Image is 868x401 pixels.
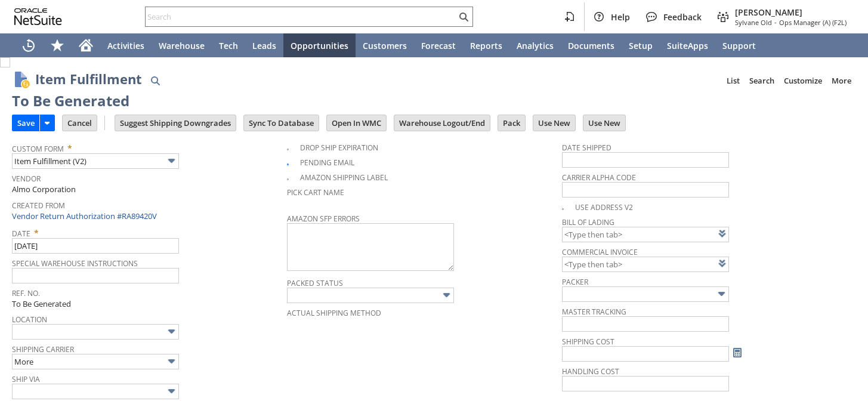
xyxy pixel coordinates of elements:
a: Pick Cart Name [287,187,344,198]
a: Shipping Carrier [12,344,74,354]
input: More [12,354,179,369]
a: Amazon SFP Errors [287,214,360,224]
a: Opportunities [283,33,356,57]
input: Save [13,115,39,131]
img: More Options [165,325,178,338]
a: Master Tracking [562,307,626,317]
a: Pending Email [300,158,354,168]
a: Use Address V2 [575,202,633,212]
span: [PERSON_NAME] [735,7,847,18]
a: Created From [12,200,65,211]
span: Opportunities [291,40,348,51]
span: SuiteApps [667,40,708,51]
input: Sync To Database [244,115,319,131]
a: Drop Ship Expiration [300,143,378,153]
a: Carrier Alpha Code [562,172,636,183]
span: Ops Manager (A) (F2L) [779,18,847,27]
span: Almo Corporation [12,184,76,195]
input: <Type then tab> [562,227,729,242]
input: Cancel [63,115,97,131]
a: Packed Status [287,278,343,288]
a: Customize [779,71,827,90]
span: Activities [107,40,144,51]
img: More Options [165,384,178,398]
a: Forecast [414,33,463,57]
a: Documents [561,33,622,57]
a: Warehouse [152,33,212,57]
input: Suggest Shipping Downgrades [115,115,236,131]
a: Activities [100,33,152,57]
input: Open In WMC [327,115,386,131]
a: SuiteApps [660,33,715,57]
a: Analytics [509,33,561,57]
span: Analytics [517,40,554,51]
input: Use New [533,115,575,131]
input: Item Fulfillment (V2) [12,153,179,169]
a: Handling Cost [562,366,619,377]
span: Warehouse [159,40,205,51]
span: Leads [252,40,276,51]
a: Leads [245,33,283,57]
a: Recent Records [14,33,43,57]
img: More Options [715,287,728,301]
a: Bill Of Lading [562,217,614,227]
a: Commercial Invoice [562,247,638,257]
a: Support [715,33,763,57]
svg: Search [456,10,471,24]
span: - [774,18,777,27]
svg: Home [79,38,93,53]
a: Ref. No. [12,288,40,298]
div: Shortcuts [43,33,72,57]
a: Vendor Return Authorization #RA89420V [12,211,157,221]
a: Location [12,314,47,325]
a: Setup [622,33,660,57]
svg: logo [14,8,62,25]
a: Date [12,229,30,239]
a: Tech [212,33,245,57]
img: More Options [440,288,453,302]
a: Vendor [12,174,41,184]
input: Use New [583,115,625,131]
a: Ship Via [12,374,40,384]
img: Quick Find [148,73,162,88]
span: Documents [568,40,614,51]
span: Help [611,11,630,23]
a: Amazon Shipping Label [300,172,388,183]
h1: Item Fulfillment [35,69,142,89]
div: To Be Generated [12,91,129,110]
img: More Options [165,154,178,168]
input: Warehouse Logout/End [394,115,490,131]
a: Packer [562,277,588,287]
a: Reports [463,33,509,57]
a: Search [745,71,779,90]
img: More Options [165,354,178,368]
a: Home [72,33,100,57]
a: Shipping Cost [562,337,614,347]
span: Tech [219,40,238,51]
span: Setup [629,40,653,51]
a: Custom Form [12,144,64,154]
svg: Recent Records [21,38,36,53]
a: Customers [356,33,414,57]
a: More [827,71,856,90]
a: Special Warehouse Instructions [12,258,138,269]
a: List [722,71,745,90]
span: Forecast [421,40,456,51]
span: Feedback [663,11,702,23]
a: Date Shipped [562,143,611,153]
span: Support [722,40,756,51]
a: Actual Shipping Method [287,308,381,318]
span: Sylvane Old [735,18,772,27]
svg: Shortcuts [50,38,64,53]
a: Calculate [731,346,744,359]
input: Search [146,10,456,24]
input: <Type then tab> [562,257,729,272]
span: To Be Generated [12,298,71,309]
span: Customers [363,40,407,51]
input: Pack [498,115,525,131]
span: Reports [470,40,502,51]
